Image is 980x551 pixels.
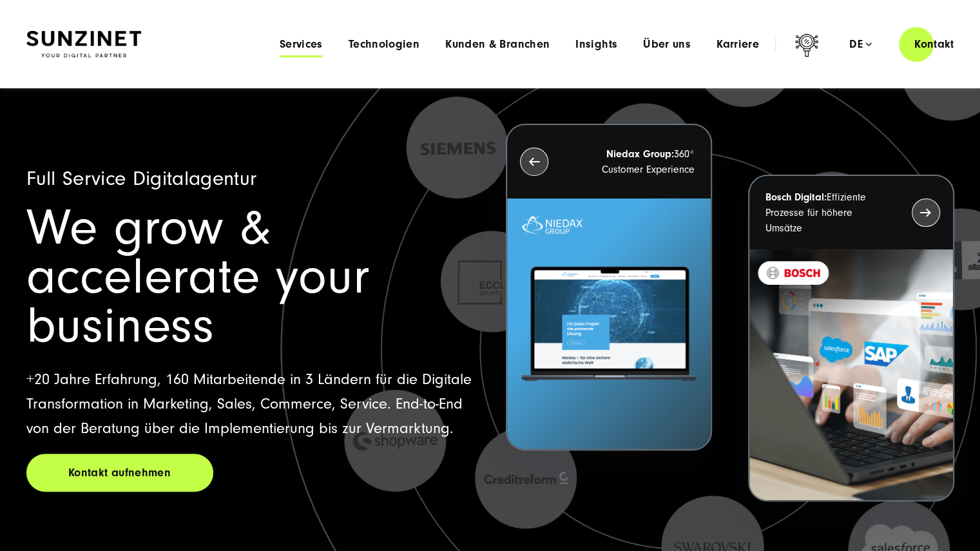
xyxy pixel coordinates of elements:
[26,367,475,441] p: +20 Jahre Erfahrung, 160 Mitarbeitende in 3 Ländern für die Digitale Transformation in Marketing,...
[26,204,475,351] h1: We grow & accelerate your business
[26,167,257,190] span: Full Service Digitalagentur
[26,454,213,492] a: Kontakt aufnehmen
[280,38,323,51] a: Services
[749,249,953,500] img: BOSCH - Kundeprojekt - Digital Transformation Agentur SUNZINET
[575,38,617,51] a: Insights
[716,38,759,51] a: Karriere
[748,175,954,501] button: Bosch Digital:Effiziente Prozesse für höhere Umsätze BOSCH - Kundeprojekt - Digital Transformatio...
[506,124,712,450] button: Niedax Group:360° Customer Experience Letztes Projekt von Niedax. Ein Laptop auf dem die Niedax W...
[26,31,141,58] img: SUNZINET Full Service Digital Agentur
[606,148,674,160] strong: Niedax Group:
[507,198,711,449] img: Letztes Projekt von Niedax. Ein Laptop auf dem die Niedax Website geöffnet ist, auf blauem Hinter...
[445,38,550,51] a: Kunden & Branchen
[849,38,872,51] div: de
[765,191,827,203] strong: Bosch Digital:
[765,189,889,236] p: Effiziente Prozesse für höhere Umsätze
[349,38,419,51] a: Technologien
[572,146,695,177] p: 360° Customer Experience
[643,38,691,51] a: Über uns
[899,26,970,63] a: Kontakt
